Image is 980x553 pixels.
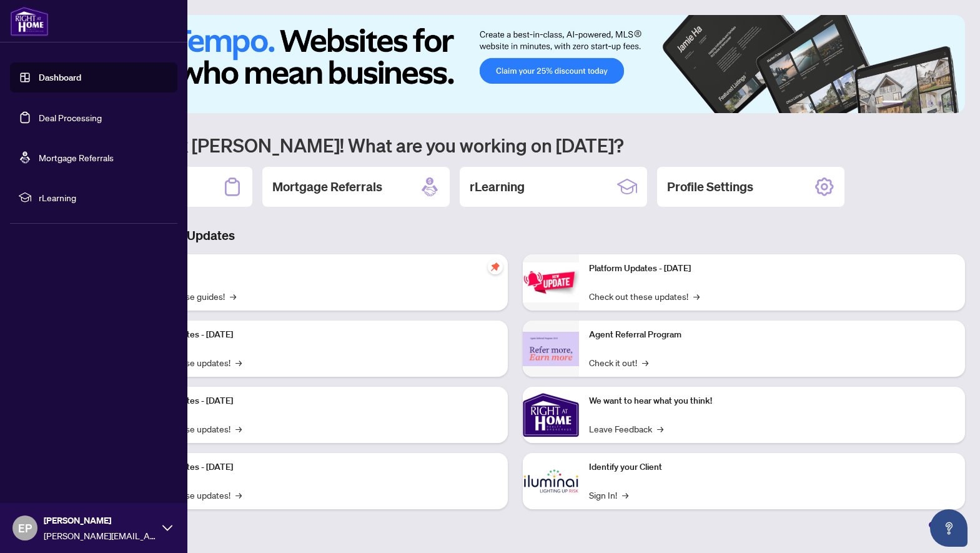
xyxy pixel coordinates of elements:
[589,488,628,502] a: Sign In!→
[883,101,903,106] button: 1
[65,133,965,157] h1: Welcome back [PERSON_NAME]! What are you working on [DATE]?
[39,191,169,204] span: rLearning
[589,289,700,303] a: Check out these updates!→
[693,289,700,303] span: →
[948,101,953,106] button: 6
[39,152,114,163] a: Mortgage Referrals
[131,394,498,408] p: Platform Updates - [DATE]
[235,356,242,369] span: →
[667,178,753,196] h2: Profile Settings
[523,332,579,366] img: Agent Referral Program
[272,178,382,196] h2: Mortgage Referrals
[523,453,579,509] img: Identify your Client
[938,101,943,106] button: 5
[235,422,242,436] span: →
[10,6,49,36] img: logo
[589,356,648,369] a: Check it out!→
[523,387,579,443] img: We want to hear what you think!
[65,227,965,244] h3: Brokerage & Industry Updates
[918,101,923,106] button: 3
[65,15,965,113] img: Slide 0
[928,101,933,106] button: 4
[589,262,956,276] p: Platform Updates - [DATE]
[44,529,156,542] span: [PERSON_NAME][EMAIL_ADDRESS][PERSON_NAME][DOMAIN_NAME]
[39,112,102,123] a: Deal Processing
[523,262,579,302] img: Platform Updates - June 23, 2025
[470,178,525,196] h2: rLearning
[488,259,503,274] span: pushpin
[589,422,663,436] a: Leave Feedback→
[131,262,498,276] p: Self-Help
[642,356,648,369] span: →
[589,394,956,408] p: We want to hear what you think!
[39,72,81,83] a: Dashboard
[44,514,156,527] span: [PERSON_NAME]
[589,328,956,342] p: Agent Referral Program
[930,509,968,547] button: Open asap
[657,422,663,436] span: →
[18,519,32,537] span: EP
[908,101,913,106] button: 2
[622,488,628,502] span: →
[235,488,242,502] span: →
[589,461,956,474] p: Identify your Client
[131,328,498,342] p: Platform Updates - [DATE]
[131,461,498,474] p: Platform Updates - [DATE]
[230,289,236,303] span: →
